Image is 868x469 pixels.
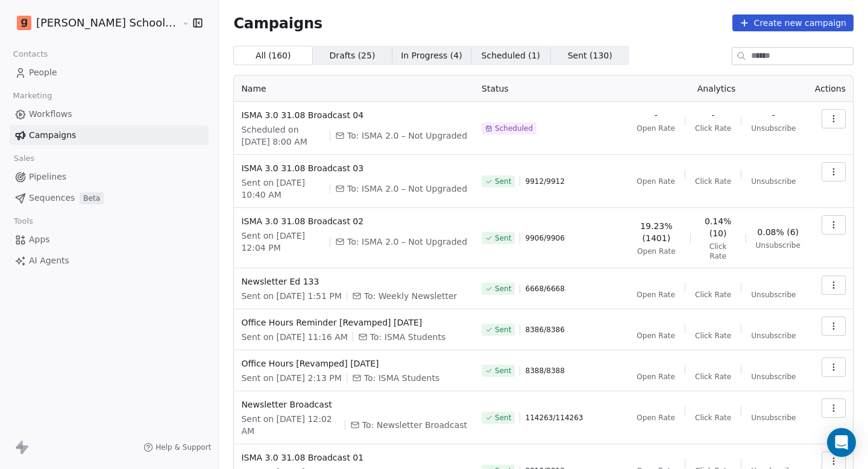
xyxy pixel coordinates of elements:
span: Sent on [DATE] 11:16 AM [241,331,347,343]
span: Open Rate [637,413,675,423]
a: Workflows [10,104,209,124]
span: In Progress ( 4 ) [401,49,462,62]
span: Click Rate [695,413,731,423]
span: ISMA 3.0 31.08 Broadcast 01 [241,452,467,464]
span: Click Rate [700,242,735,261]
span: Open Rate [637,247,676,256]
button: [PERSON_NAME] School of Finance LLP [14,13,174,33]
span: ISMA 3.0 31.08 Broadcast 03 [241,162,467,174]
span: Open Rate [637,372,675,382]
span: To: Weekly Newsletter [364,290,458,302]
a: Campaigns [10,125,209,145]
span: Click Rate [695,372,731,382]
span: ISMA 3.0 31.08 Broadcast 02 [241,215,467,227]
span: Apps [29,233,50,246]
span: To: ISMA 2.0 – Not Upgraded [347,130,467,142]
span: Unsubscribe [751,124,796,133]
span: 0.08% (6) [757,226,799,238]
span: To: ISMA 2.0 – Not Upgraded [347,236,467,248]
span: Scheduled ( 1 ) [482,49,541,62]
span: Unsubscribe [756,241,800,250]
span: Beta [80,192,104,204]
span: Drafts ( 25 ) [330,49,376,62]
span: 9912 / 9912 [525,177,564,186]
span: Click Rate [695,177,731,186]
span: 9906 / 9906 [525,233,564,243]
span: Newsletter Broadcast [241,398,467,411]
span: To: ISMA Students [370,331,445,343]
span: - [712,109,715,121]
th: Status [474,75,625,102]
a: Help & Support [143,442,211,452]
span: 114263 / 114263 [525,413,583,423]
span: Sent [495,177,511,186]
th: Name [234,75,474,102]
span: Contacts [8,45,53,63]
span: Unsubscribe [751,331,796,341]
span: Sent [495,233,511,243]
span: Sent on [DATE] 1:51 PM [241,290,341,302]
span: Unsubscribe [751,372,796,382]
span: Workflows [29,108,72,121]
span: Newsletter Ed 133 [241,275,467,288]
span: 19.23% (1401) [632,220,681,244]
span: To: ISMA 2.0 – Not Upgraded [347,183,467,195]
span: Office Hours Reminder [Revamped] [DATE] [241,316,467,329]
span: Unsubscribe [751,413,796,423]
span: Unsubscribe [751,290,796,300]
span: 6668 / 6668 [525,284,564,294]
span: - [655,109,658,121]
span: Tools [8,212,38,230]
span: Open Rate [637,124,675,133]
span: [PERSON_NAME] School of Finance LLP [36,15,179,31]
span: ISMA 3.0 31.08 Broadcast 04 [241,109,467,121]
span: Campaigns [29,129,76,142]
span: Open Rate [637,177,675,186]
a: AI Agents [10,251,209,271]
span: People [29,66,57,79]
span: Open Rate [637,331,675,341]
span: 0.14% (10) [700,215,735,239]
span: Sent [495,325,511,335]
span: Office Hours [Revamped] [DATE] [241,357,467,370]
a: Pipelines [10,167,209,187]
span: Sent [495,413,511,423]
span: Click Rate [695,290,731,300]
span: Sequences [29,192,75,204]
span: Campaigns [233,14,322,31]
th: Analytics [625,75,808,102]
th: Actions [808,75,853,102]
img: Goela%20School%20Logos%20(4).png [17,16,31,30]
span: AI Agents [29,254,69,267]
span: Sent on [DATE] 10:40 AM [241,177,325,201]
a: Apps [10,230,209,250]
span: Sent on [DATE] 12:04 PM [241,230,325,254]
span: Sent on [DATE] 12:02 AM [241,413,340,437]
span: To: Newsletter Broadcast [362,419,467,431]
span: Click Rate [695,124,731,133]
span: Marketing [8,87,57,105]
span: To: ISMA Students [364,372,439,384]
span: Unsubscribe [751,177,796,186]
span: Sent [495,284,511,294]
button: Create new campaign [732,14,854,31]
span: Pipelines [29,171,66,183]
span: Sent on [DATE] 2:13 PM [241,372,341,384]
span: Help & Support [156,442,211,452]
span: Sales [8,150,40,168]
span: Scheduled [495,124,533,133]
span: Sent [495,366,511,376]
a: SequencesBeta [10,188,209,208]
span: Click Rate [695,331,731,341]
span: - [772,109,775,121]
span: 8388 / 8388 [525,366,564,376]
a: People [10,63,209,83]
div: Open Intercom Messenger [827,428,856,457]
span: 8386 / 8386 [525,325,564,335]
span: Open Rate [637,290,675,300]
span: Sent ( 130 ) [568,49,612,62]
span: Scheduled on [DATE] 8:00 AM [241,124,325,148]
